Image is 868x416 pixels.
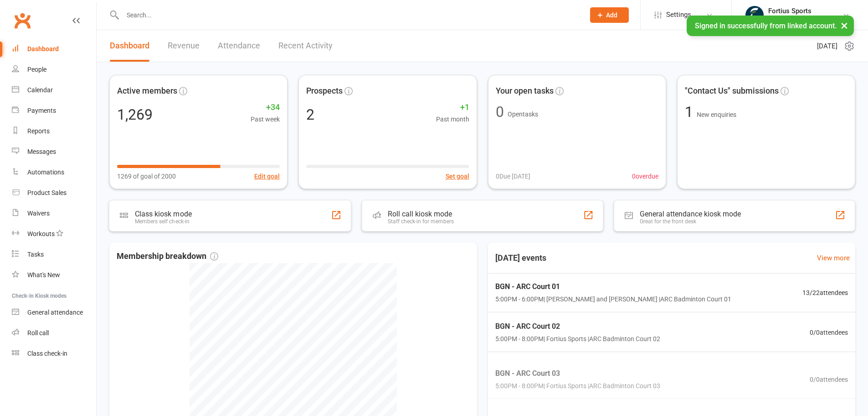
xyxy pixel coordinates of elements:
span: 0 / 0 attendees [810,374,848,384]
div: Class check-in [27,350,67,357]
div: Class kiosk mode [135,210,192,218]
span: Signed in successfully from linked account. [695,21,837,30]
div: Roll call kiosk mode [387,210,453,218]
div: [GEOGRAPHIC_DATA] [768,15,830,23]
span: 1269 of goal of 2000 [117,171,176,181]
span: "Contact Us" submissions [685,84,779,98]
span: 0 Due [DATE] [496,171,530,181]
span: BGN - ARC Court 03 [495,368,660,379]
div: General attendance kiosk mode [640,210,741,218]
div: Fortius Sports [768,7,830,15]
a: Workouts [12,224,96,244]
a: View more [817,253,850,263]
span: New enquiries [697,111,736,118]
div: Calendar [27,86,53,94]
div: Payments [27,107,56,114]
div: Dashboard [27,45,59,53]
span: 5:00PM - 6:00PM | [PERSON_NAME] and [PERSON_NAME] | ARC Badminton Court 01 [495,294,731,304]
a: Revenue [168,30,200,62]
a: Product Sales [12,183,96,203]
span: Membership breakdown [117,250,218,263]
span: Settings [666,5,691,25]
span: 5:00PM - 8:00PM | Fortius Sports | ARC Badminton Court 03 [495,381,660,391]
span: Prospects [306,84,343,98]
div: Members self check-in [135,218,192,225]
a: General attendance kiosk mode [12,302,96,323]
div: People [27,66,46,73]
span: 1 [685,103,697,121]
div: Workouts [27,230,55,237]
div: 0 [496,105,504,119]
a: Calendar [12,80,96,100]
span: 5:00PM - 8:00PM | Fortius Sports | ARC Badminton Court 02 [495,334,660,344]
h3: [DATE] events [488,250,554,266]
div: Waivers [27,210,50,217]
span: Open tasks [508,111,538,118]
button: Add [590,7,629,23]
div: General attendance [27,309,83,316]
div: What's New [27,271,60,279]
span: +1 [436,101,469,114]
button: × [836,16,853,35]
span: 13 / 22 attendees [802,288,848,298]
span: BGN - ARC Court 02 [495,321,660,332]
a: Recent Activity [278,30,333,62]
div: Roll call [27,329,49,337]
div: Tasks [27,251,44,258]
span: [DATE] [817,41,837,52]
a: Dashboard [110,30,149,62]
a: Tasks [12,244,96,265]
a: Waivers [12,203,96,224]
div: 1,269 [117,107,153,122]
div: Automations [27,169,64,176]
span: Past week [251,114,280,124]
div: Reports [27,127,50,135]
div: Messages [27,148,56,155]
a: Attendance [218,30,260,62]
div: 2 [306,107,314,122]
span: Active members [117,84,177,98]
a: Messages [12,142,96,162]
a: Roll call [12,323,96,343]
a: Clubworx [11,9,34,32]
span: Add [606,11,617,19]
a: Payments [12,100,96,121]
a: People [12,59,96,80]
a: Dashboard [12,39,96,59]
a: What's New [12,265,96,285]
span: Past month [436,114,469,124]
div: Staff check-in for members [387,218,453,225]
span: Your open tasks [496,84,554,98]
span: +34 [251,101,280,114]
button: Edit goal [254,171,280,181]
input: Search... [120,9,578,21]
div: Product Sales [27,189,67,196]
a: Class kiosk mode [12,343,96,364]
span: 0 overdue [632,171,658,181]
span: 0 / 0 attendees [810,327,848,337]
span: BGN - ARC Court 01 [495,281,731,293]
a: Reports [12,121,96,142]
a: Automations [12,162,96,183]
img: thumb_image1743802567.png [745,6,764,24]
div: Great for the front desk [640,218,741,225]
button: Set goal [446,171,469,181]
